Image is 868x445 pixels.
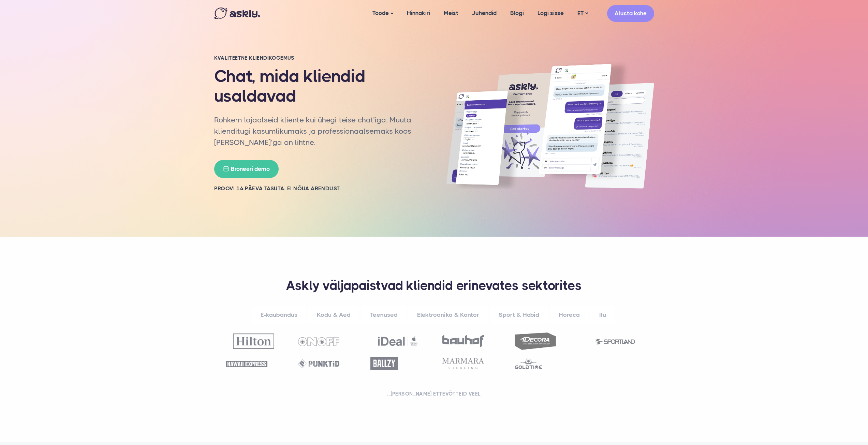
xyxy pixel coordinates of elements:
[223,390,646,397] h2: ...[PERSON_NAME] ettevõtteid veel
[214,114,422,148] p: Rohkem lojaalseid kliente kui ühegi teise chat’iga. Muuta klienditugi kasumlikumaks ja profession...
[377,333,418,349] img: Ideal
[446,61,654,189] img: Askly vestlusaken
[442,335,484,347] img: Bauhof
[233,333,274,349] img: Hilton
[214,185,422,192] h2: Proovi 14 päeva tasuta. Ei nõua arendust.
[571,9,595,18] a: ET
[214,160,279,178] a: Broneeri demo
[298,359,339,368] img: Punktid
[370,357,398,370] img: Ballzy
[214,8,260,19] img: Askly
[590,306,615,324] a: Ilu
[442,358,484,369] img: Marmara Sterling
[607,5,654,22] a: Alusta kohe
[308,306,359,324] a: Kodu & Aed
[298,337,339,346] img: OnOff
[594,339,635,344] img: Sportland
[361,306,407,324] a: Teenused
[214,55,422,61] h2: Kvaliteetne kliendikogemus
[515,358,542,369] img: Goldtime
[226,361,267,367] img: Hawaii Express
[252,306,306,324] a: E-kaubandus
[490,306,548,324] a: Sport & Hobid
[223,278,646,294] h3: Askly väljapaistvad kliendid erinevates sektorites
[408,306,488,324] a: Elektroonika & Kontor
[214,66,422,106] h1: Chat, mida kliendid usaldavad
[550,306,589,324] a: Horeca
